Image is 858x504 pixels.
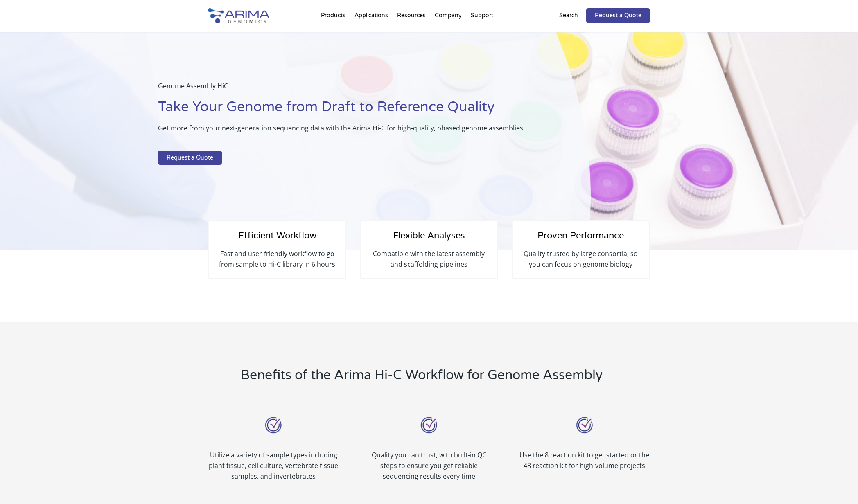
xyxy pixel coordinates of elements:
p: Utilize a variety of sample types including plant tissue, cell culture, vertebrate tissue samples... [208,450,339,482]
img: Arima-Genomics-logo [208,8,269,23]
p: Use the 8 reaction kit to get started or the 48 reaction kit for high-volume projects [519,450,650,471]
span: Flexible Analyses [393,230,465,241]
p: Get more from your next-generation sequencing data with the Arima Hi-C for high-quality, phased g... [158,123,550,140]
a: Request a Quote [158,151,222,165]
img: User Friendly_Icon_Arima Genomics [261,413,286,437]
h1: Take Your Genome from Draft to Reference Quality [158,98,550,123]
img: User Friendly_Icon_Arima Genomics [572,413,597,437]
p: Genome Assembly HiC [158,81,550,98]
a: Request a Quote [586,8,650,23]
p: Fast and user-friendly workflow to go from sample to Hi-C library in 6 hours [217,248,337,270]
span: Efficient Workflow [238,230,316,241]
p: Quality you can trust, with built-in QC steps to ensure you get reliable sequencing results every... [364,450,494,482]
h2: Benefits of the Arima Hi-C Workflow for Genome Assembly [241,366,650,391]
span: Proven Performance [537,230,624,241]
p: Search [559,10,578,21]
p: Quality trusted by large consortia, so you can focus on genome biology [521,248,641,270]
img: User Friendly_Icon_Arima Genomics [417,413,441,437]
p: Compatible with the latest assembly and scaffolding pipelines [369,248,489,270]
